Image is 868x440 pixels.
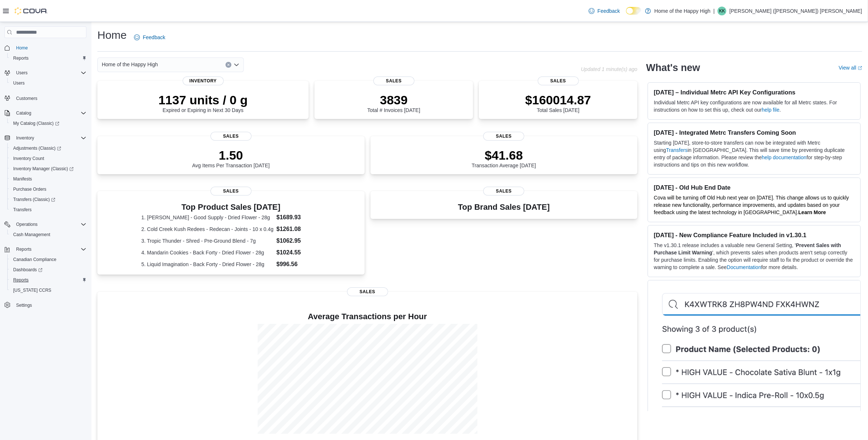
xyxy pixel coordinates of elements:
span: Sales [373,77,414,85]
h1: Home [97,28,127,42]
h3: Top Brand Sales [DATE] [458,203,550,212]
button: Users [7,78,89,88]
button: Operations [13,220,41,229]
span: Home [16,45,28,51]
dt: 5. Liquid Imagination - Back Forty - Dried Flower - 28g [141,261,273,268]
span: Reports [16,246,31,252]
button: Home [1,42,89,53]
a: Inventory Count [10,154,47,163]
span: Dashboards [10,265,86,274]
a: Reports [10,276,31,284]
button: Customers [1,93,89,103]
div: Total # Invoices [DATE] [367,93,420,113]
span: Reports [13,245,86,254]
p: | [714,7,715,15]
a: help file [762,107,779,113]
a: Adjustments (Classic) [10,144,64,153]
span: Settings [13,301,86,310]
div: Transaction Average [DATE] [472,148,536,168]
a: Customers [13,94,40,103]
button: [US_STATE] CCRS [7,285,89,295]
dd: $996.56 [276,260,320,269]
span: Inventory Count [13,156,44,161]
span: Washington CCRS [10,286,86,295]
a: Transfers [10,205,34,214]
p: Individual Metrc API key configurations are now available for all Metrc states. For instructions ... [654,99,854,113]
span: Users [13,68,86,77]
button: Inventory [1,133,89,143]
span: Sales [483,187,524,195]
button: Open list of options [234,62,239,68]
span: My Catalog (Classic) [13,120,59,126]
span: Cova will be turning off Old Hub next year on [DATE]. This change allows us to quickly release ne... [654,195,849,215]
p: The v1.30.1 release includes a valuable new General Setting, ' ', which prevents sales when produ... [654,242,854,271]
span: Catalog [16,110,31,116]
span: Operations [13,220,86,229]
div: Avg Items Per Transaction [DATE] [192,148,270,168]
dt: 1. [PERSON_NAME] - Good Supply - Dried Flower - 28g [141,214,273,221]
span: Sales [538,77,579,85]
button: Canadian Compliance [7,254,89,265]
a: Learn More [798,209,826,215]
dd: $1024.55 [276,248,320,257]
a: My Catalog (Classic) [10,119,62,128]
span: Users [13,80,25,86]
a: Inventory Manager (Classic) [10,164,77,173]
a: Documentation [727,264,761,270]
input: Dark Mode [626,7,641,15]
h3: Top Product Sales [DATE] [141,203,320,212]
button: Clear input [226,62,231,68]
button: Reports [7,275,89,285]
span: Catalog [13,109,86,118]
span: Adjustments (Classic) [10,144,86,153]
span: Feedback [143,34,165,41]
a: Feedback [586,4,623,18]
a: Feedback [131,30,168,45]
span: Manifests [13,176,32,182]
span: Sales [211,187,252,195]
a: Transfers [666,147,688,153]
a: Manifests [10,175,35,183]
span: Customers [13,93,86,102]
span: Reports [13,55,29,61]
span: Dashboards [13,267,42,273]
button: Reports [7,53,89,63]
span: Cash Management [10,230,86,239]
span: Manifests [10,175,86,183]
dd: $1261.08 [276,225,320,234]
span: Purchase Orders [13,186,46,192]
a: Inventory Manager (Classic) [7,164,89,174]
span: Home [13,43,86,52]
div: Katie (Kaitlyn) Hall [718,7,726,15]
span: Purchase Orders [10,185,86,194]
span: Transfers [13,207,31,213]
a: Settings [13,301,35,310]
span: Adjustments (Classic) [13,145,61,151]
span: Inventory [183,77,224,85]
span: Sales [483,132,524,141]
a: Users [10,79,27,87]
button: Operations [1,219,89,230]
div: Total Sales [DATE] [525,93,591,113]
a: Home [13,44,31,52]
dd: $1689.93 [276,213,320,222]
h4: Average Transactions per Hour [103,312,632,321]
p: Updated 1 minute(s) ago [581,66,637,72]
dt: 4. Mandarin Cookies - Back Forty - Dried Flower - 28g [141,249,273,256]
button: Purchase Orders [7,184,89,194]
a: Canadian Compliance [10,255,59,264]
a: help documentation [762,154,806,160]
p: 1.50 [192,148,270,163]
button: Users [1,68,89,78]
span: Cash Management [13,232,50,238]
button: Users [13,68,30,77]
a: Dashboards [10,265,45,274]
p: $160014.87 [525,93,591,107]
span: Transfers (Classic) [10,195,86,204]
a: Dashboards [7,265,89,275]
button: Cash Management [7,230,89,240]
button: Reports [1,244,89,254]
span: Transfers (Classic) [13,197,55,202]
button: Reports [13,245,34,254]
button: Inventory Count [7,153,89,164]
